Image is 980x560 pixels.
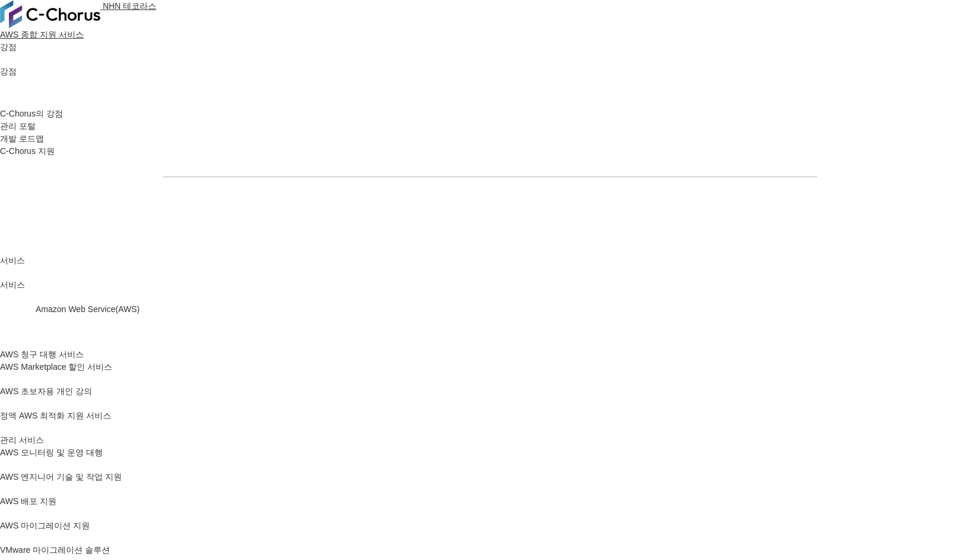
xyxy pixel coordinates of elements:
font: NHN 테코라스 [103,1,156,11]
font: Amazon Web Service(AWS) [36,304,140,314]
a: 자료 청구 [294,196,484,225]
a: 우선 상담 [496,196,686,225]
font: 자료 청구 [371,206,407,215]
font: 우선 상담 [573,206,609,215]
